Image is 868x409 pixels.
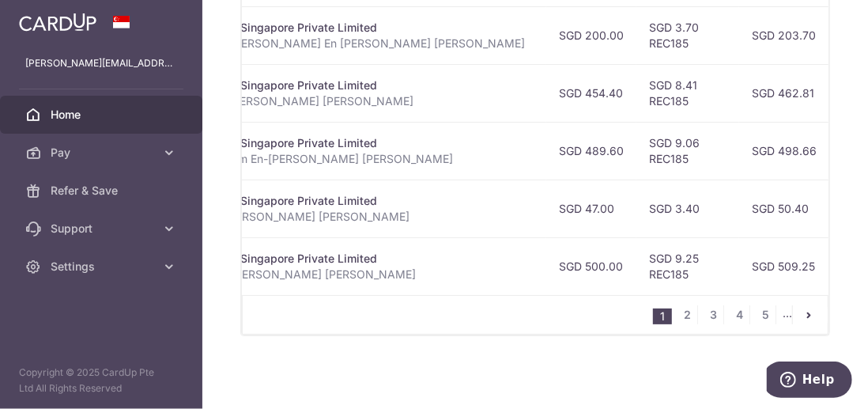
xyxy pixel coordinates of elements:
[704,305,723,324] a: 3
[51,221,155,237] span: Support
[51,107,155,123] span: Home
[653,309,672,324] li: 1
[739,180,834,237] td: SGD 50.40
[51,259,155,275] span: Settings
[546,64,636,122] td: SGD 454.40
[636,180,739,237] td: SGD 3.40
[160,151,534,167] p: L541875260 Lim En-[PERSON_NAME] [PERSON_NAME]
[160,36,534,51] p: R541875260 [PERSON_NAME] En [PERSON_NAME] [PERSON_NAME]
[739,237,834,295] td: SGD 509.25
[546,122,636,180] td: SGD 489.60
[739,64,834,122] td: SGD 462.81
[739,6,834,64] td: SGD 203.70
[160,209,534,225] p: H24147733 [PERSON_NAME] [PERSON_NAME]
[783,305,793,324] li: ...
[636,64,739,122] td: SGD 8.41 REC185
[767,362,852,401] iframe: Opens a widget where you can find more information
[546,180,636,237] td: SGD 47.00
[160,20,534,36] div: Insurance. AIA Singapore Private Limited
[160,267,534,282] p: U126913903 [PERSON_NAME] [PERSON_NAME]
[636,6,739,64] td: SGD 3.70 REC185
[51,145,155,161] span: Pay
[19,13,96,32] img: CardUp
[160,251,534,267] div: Insurance. AIA Singapore Private Limited
[546,6,636,64] td: SGD 200.00
[51,183,155,199] span: Refer & Save
[636,237,739,295] td: SGD 9.25 REC185
[546,237,636,295] td: SGD 500.00
[160,78,534,93] div: Insurance. AIA Singapore Private Limited
[757,305,776,324] a: 5
[636,122,739,180] td: SGD 9.06 REC185
[160,135,534,151] div: Insurance. AIA Singapore Private Limited
[160,193,534,209] div: Insurance. AIA Singapore Private Limited
[25,55,177,71] p: [PERSON_NAME][EMAIL_ADDRESS][DOMAIN_NAME]
[160,93,534,109] p: L541875273 [PERSON_NAME] [PERSON_NAME]
[653,296,828,334] nav: pager
[678,305,697,324] a: 2
[730,305,749,324] a: 4
[739,122,834,180] td: SGD 498.66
